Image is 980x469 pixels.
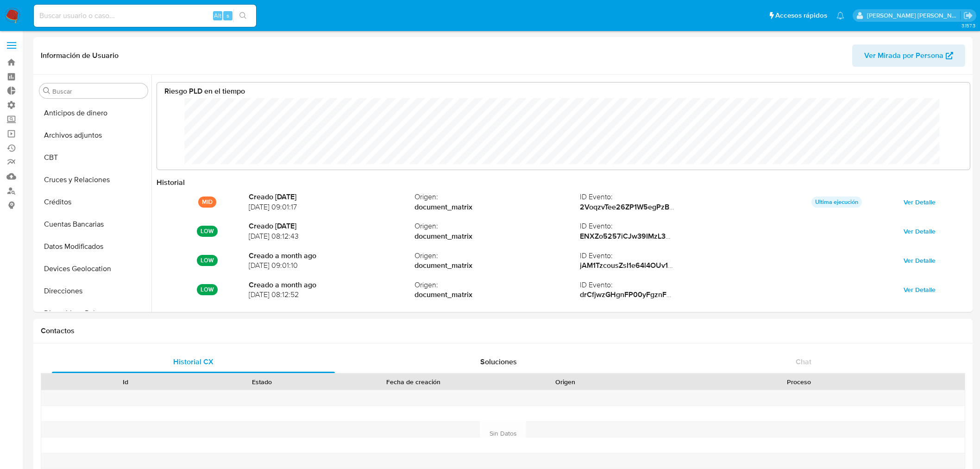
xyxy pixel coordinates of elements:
span: [DATE] 08:12:52 [249,290,415,300]
input: Buscar [52,87,144,95]
strong: drCfjwzGHgnFP00yFgznFdvxAt3vNb8b+qLSgxtcdeN6eHaogLDbXMMBsUJ1wXHu3g3wMn7Ig5NdpzuAjht4Hw== [580,289,954,300]
button: CBT [36,146,151,169]
strong: Creado [DATE] [249,221,415,231]
span: Soluciones [480,356,517,367]
button: Cruces y Relaciones [36,169,151,191]
span: Ver Mirada por Persona [864,44,943,67]
button: Anticipos de dinero [36,102,151,124]
span: ID Evento : [580,280,746,290]
strong: Creado a month ago [249,251,415,261]
span: Origen : [415,192,580,202]
a: Salir [963,11,973,20]
button: Archivos adjuntos [36,124,151,146]
div: Origen [503,377,627,387]
span: Chat [796,356,811,367]
p: LOW [197,255,218,266]
span: Origen : [415,280,580,290]
div: Proceso [640,377,958,387]
span: ID Evento : [580,192,746,202]
a: Notificaciones [836,12,844,19]
button: search-icon [233,9,252,22]
h1: Información de Usuario [41,51,119,60]
span: [DATE] 09:01:10 [249,260,415,271]
strong: ENXZo5257iCJw39IMzL3VNh+lpWxxfD6qM/2esd5N3RPdI8QOSuFtlS4hUM08///ND9LAhL07++47j82wBgdSQ== [580,231,952,241]
button: Buscar [43,87,50,95]
input: Buscar usuario o caso... [34,10,256,22]
strong: Creado a month ago [249,280,415,290]
span: [DATE] 09:01:17 [249,202,415,212]
strong: Riesgo PLD en el tiempo [164,86,245,96]
button: Devices Geolocation [36,258,151,280]
strong: jAM1TzcousZsI1e64l4OUv1zoKFYmZ7lz8kfGuAWuvNUELOKwj1xIQnkHQq3RUoCcHUhmBJlyEq85fN59OrYjQ== [580,260,945,271]
div: Estado [200,377,323,387]
div: Fecha de creación [336,377,490,387]
button: Ver Detalle [897,253,942,268]
p: LOW [197,226,218,237]
button: Ver Detalle [897,195,942,209]
div: Id [64,377,187,387]
span: Ver Detalle [904,225,936,238]
p: Ultima ejecución [811,196,862,208]
button: Direcciones [36,280,151,302]
span: Alt [214,11,221,20]
button: Datos Modificados [36,235,151,258]
span: [DATE] 08:12:43 [249,231,415,241]
strong: 2VoqzvTee26ZP1W5egPzBc6c7GuVz1gRIVF5OBzwC29ptWEoVtD7gTf6pjbzxk+CdbQyleOzD61mtvNDFI2GEg== [580,202,946,212]
strong: document_matrix [415,290,580,300]
h1: Contactos [41,326,965,336]
span: Origen : [415,251,580,261]
span: Ver Detalle [904,196,936,209]
p: MID [198,196,216,208]
span: Ver Detalle [904,254,936,267]
p: mercedes.medrano@mercadolibre.com [867,11,961,20]
span: ID Evento : [580,251,746,261]
strong: Historial [157,177,185,188]
button: Créditos [36,191,151,213]
span: Historial CX [173,356,214,367]
span: s [226,11,229,20]
strong: document_matrix [415,231,580,241]
button: Cuentas Bancarias [36,213,151,235]
strong: document_matrix [415,202,580,212]
button: Ver Detalle [897,282,942,297]
button: Dispositivos Point [36,302,151,324]
p: LOW [197,284,218,295]
strong: Creado [DATE] [249,192,415,202]
span: Accesos rápidos [775,11,827,20]
button: Ver Detalle [897,224,942,239]
span: ID Evento : [580,221,746,231]
span: Origen : [415,221,580,231]
strong: document_matrix [415,260,580,271]
span: Ver Detalle [904,283,936,296]
button: Ver Mirada por Persona [852,44,965,67]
